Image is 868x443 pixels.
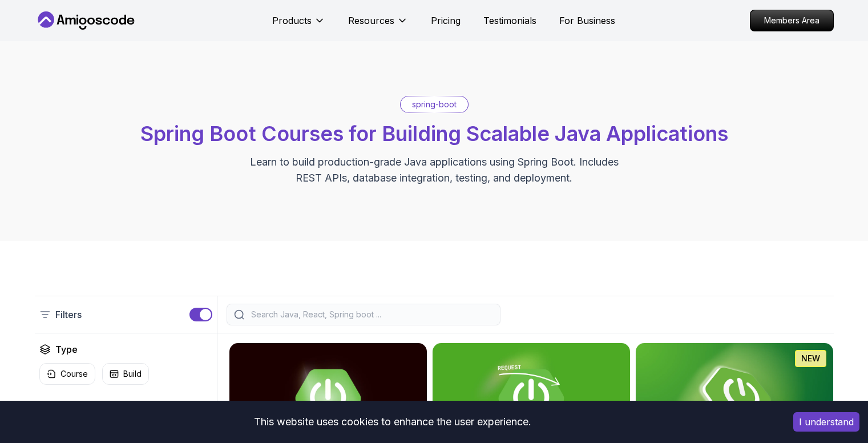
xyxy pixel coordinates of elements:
button: Resources [348,14,408,37]
button: Accept cookies [793,412,859,432]
a: For Business [559,14,615,27]
a: Testimonials [483,14,536,27]
h2: Type [55,343,78,356]
p: Filters [55,308,82,321]
p: NEW [801,353,820,364]
input: Search Java, React, Spring boot ... [249,309,493,320]
button: Course [39,363,95,385]
div: This website uses cookies to enhance the user experience. [9,409,776,434]
button: Build [102,363,149,385]
p: Resources [348,14,394,27]
p: Products [272,14,312,27]
button: Products [272,14,325,37]
a: Pricing [431,14,461,27]
p: Learn to build production-grade Java applications using Spring Boot. Includes REST APIs, database... [243,154,626,186]
span: Spring Boot Courses for Building Scalable Java Applications [140,121,728,146]
p: Members Area [750,10,833,31]
a: Members Area [750,10,834,31]
p: Course [60,368,88,380]
p: Build [123,368,142,380]
p: spring-boot [412,99,457,110]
